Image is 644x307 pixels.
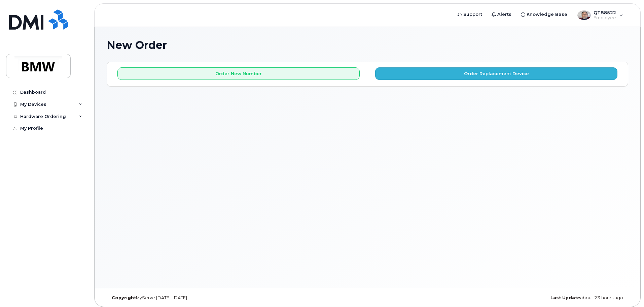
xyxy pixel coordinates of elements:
iframe: Messenger Launcher [615,278,639,302]
div: about 23 hours ago [454,295,628,301]
h1: New Order [107,39,628,51]
button: Order Replacement Device [375,67,617,80]
strong: Copyright [112,295,136,300]
strong: Last Update [550,295,580,300]
button: Order New Number [117,67,360,80]
div: MyServe [DATE]–[DATE] [107,295,281,301]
